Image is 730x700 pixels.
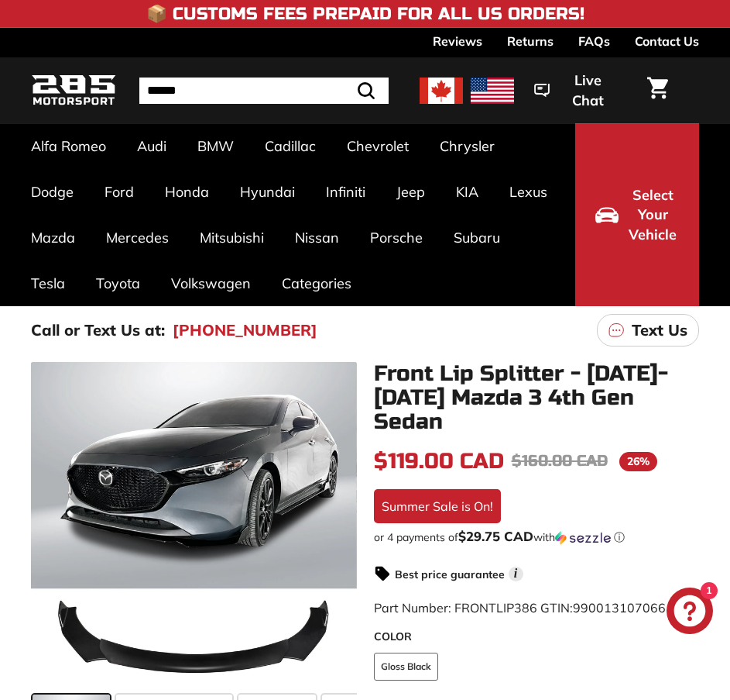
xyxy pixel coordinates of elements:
[182,123,249,169] a: BMW
[440,169,494,215] a: KIA
[355,215,438,260] a: Porsche
[249,123,331,169] a: Cadillac
[149,169,224,215] a: Honda
[438,215,516,260] a: Subaru
[15,123,122,169] a: Alfa Romeo
[15,169,89,215] a: Dodge
[507,28,553,54] a: Returns
[156,260,266,306] a: Volkswagen
[91,215,184,260] a: Mercedes
[424,123,510,169] a: Chrysler
[266,260,367,306] a: Categories
[374,362,700,433] h1: Front Lip Splitter - [DATE]-[DATE] Mazda 3 4th Gen Sedan
[224,169,310,215] a: Hyundai
[374,629,700,645] label: COLOR
[331,123,424,169] a: Chevrolet
[173,319,317,342] a: [PHONE_NUMBER]
[557,71,618,110] span: Live Chat
[279,215,355,260] a: Nissan
[555,531,611,545] img: Sezzle
[635,28,699,54] a: Contact Us
[89,169,149,215] a: Ford
[458,528,533,544] span: $29.75 CAD
[31,72,116,109] img: Logo_285_Motorsport_areodynamics_components
[139,78,389,104] input: Search
[374,489,501,523] div: Summer Sale is On!
[632,319,687,342] p: Text Us
[374,448,504,474] span: $119.00 CAD
[122,123,182,169] a: Audi
[512,451,608,471] span: $160.00 CAD
[514,61,638,119] button: Live Chat
[310,169,381,215] a: Infiniti
[433,28,482,54] a: Reviews
[638,64,677,117] a: Cart
[374,529,700,545] div: or 4 payments of$29.75 CADwithSezzle Click to learn more about Sezzle
[509,567,523,581] span: i
[146,5,584,23] h4: 📦 Customs Fees Prepaid for All US Orders!
[578,28,610,54] a: FAQs
[184,215,279,260] a: Mitsubishi
[662,588,718,638] inbox-online-store-chat: Shopify online store chat
[575,123,699,306] button: Select Your Vehicle
[626,185,679,245] span: Select Your Vehicle
[31,319,165,342] p: Call or Text Us at:
[494,169,563,215] a: Lexus
[81,260,156,306] a: Toyota
[619,452,657,471] span: 26%
[374,600,666,616] span: Part Number: FRONTLIP386 GTIN:
[374,529,700,545] div: or 4 payments of with
[573,600,666,616] span: 990013107066
[597,314,699,347] a: Text Us
[15,215,91,260] a: Mazda
[381,169,440,215] a: Jeep
[15,260,81,306] a: Tesla
[395,567,505,581] strong: Best price guarantee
